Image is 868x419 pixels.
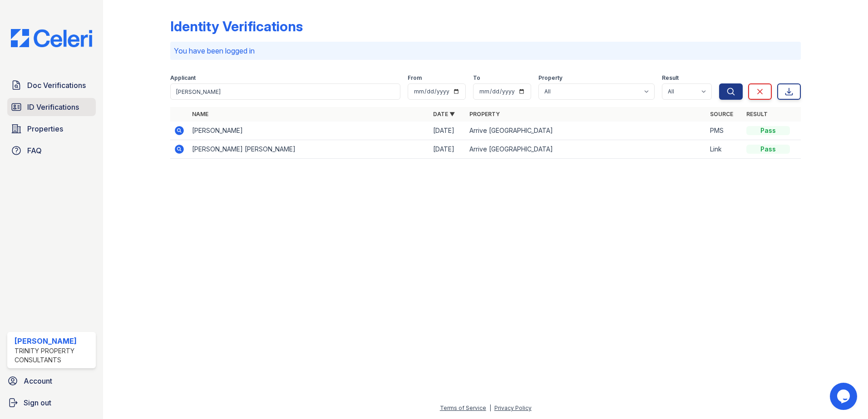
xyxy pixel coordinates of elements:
div: Trinity Property Consultants [15,346,92,365]
p: You have been logged in [174,45,797,56]
label: Result [662,74,679,82]
a: Property [469,111,500,117]
label: To [473,74,480,82]
a: Source [710,111,733,117]
td: [DATE] [429,122,466,140]
a: Date ▼ [433,111,455,117]
a: Sign out [4,394,99,412]
td: PMS [706,122,743,140]
a: Account [4,372,99,390]
span: Properties [27,123,63,134]
td: Arrive [GEOGRAPHIC_DATA] [466,140,707,159]
a: Privacy Policy [494,404,532,411]
div: | [489,404,491,411]
a: Terms of Service [440,404,486,411]
a: Doc Verifications [7,76,96,94]
div: Pass [746,145,790,154]
label: Applicant [170,74,196,82]
span: ID Verifications [27,102,79,112]
td: Link [706,140,743,159]
a: FAQ [7,141,96,160]
span: FAQ [27,145,42,156]
span: Account [24,375,52,386]
div: Pass [746,126,790,135]
div: [PERSON_NAME] [15,336,92,346]
div: Identity Verifications [170,18,303,34]
label: Property [538,74,562,82]
td: Arrive [GEOGRAPHIC_DATA] [466,122,707,140]
label: From [408,74,422,82]
input: Search by name or phone number [170,83,400,100]
a: Properties [7,120,96,138]
td: [PERSON_NAME] [PERSON_NAME] [188,140,429,159]
a: Name [192,111,208,117]
a: ID Verifications [7,98,96,116]
td: [DATE] [429,140,466,159]
a: Result [746,111,768,117]
td: [PERSON_NAME] [188,122,429,140]
iframe: chat widget [830,383,859,410]
span: Doc Verifications [27,80,86,91]
img: CE_Logo_Blue-a8612792a0a2168367f1c8372b55b34899dd931a85d93a1a3d3e32e68fde9ad4.png [4,29,99,47]
span: Sign out [24,397,51,408]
